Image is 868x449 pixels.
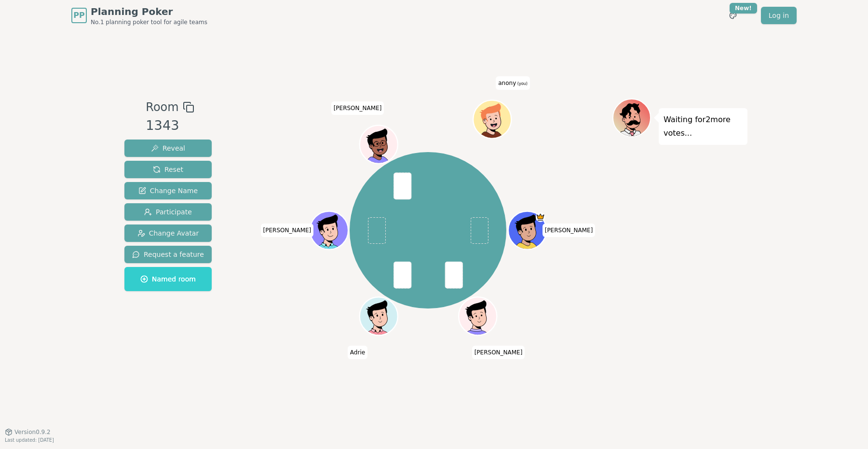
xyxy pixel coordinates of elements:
span: Named room [140,274,196,284]
span: Click to change your name [348,346,367,359]
span: Change Name [138,186,198,196]
span: PP [73,10,84,21]
span: Click to change your name [472,346,525,359]
button: Reset [124,161,212,178]
span: (you) [516,82,528,86]
p: Waiting for 2 more votes... [664,113,743,140]
span: Click to change your name [496,76,530,90]
span: Request a feature [132,250,204,259]
span: Reveal [151,143,185,153]
button: Change Name [124,182,212,199]
div: 1343 [146,116,194,136]
span: Room [146,98,178,116]
button: New! [724,7,742,24]
button: Participate [124,203,212,221]
button: Named room [124,267,212,291]
span: Click to change your name [331,101,384,115]
a: Log in [761,7,797,24]
span: Change Avatar [137,228,199,238]
span: Planning Poker [91,5,207,18]
span: Reset [153,165,183,174]
span: Participate [144,207,192,217]
span: Last updated: [DATE] [5,437,54,443]
div: New! [730,3,757,14]
button: Change Avatar [124,224,212,242]
button: Version0.9.2 [5,428,51,436]
button: Reveal [124,140,212,157]
span: Click to change your name [261,224,314,237]
span: Click to change your name [542,224,596,237]
a: PPPlanning PokerNo.1 planning poker tool for agile teams [71,5,207,26]
button: Click to change your avatar [474,101,510,137]
span: Nguyen is the host [535,212,545,222]
button: Request a feature [124,246,212,263]
span: Version 0.9.2 [14,428,51,436]
span: No.1 planning poker tool for agile teams [91,18,207,26]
